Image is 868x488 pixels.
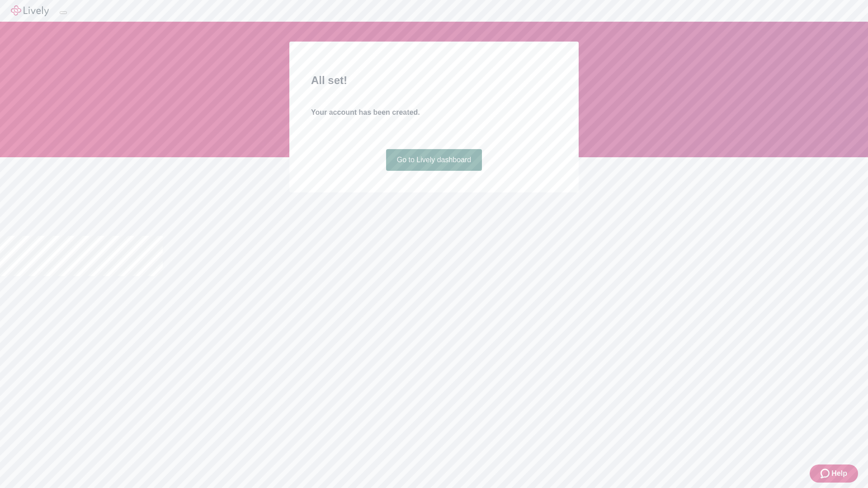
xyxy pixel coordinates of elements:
[311,107,557,118] h4: Your account has been created.
[821,468,831,479] svg: Zendesk support icon
[386,149,482,171] a: Go to Lively dashboard
[11,5,49,16] img: Lively
[810,465,858,483] button: Zendesk support iconHelp
[311,72,557,89] h2: All set!
[60,11,67,14] button: Log out
[831,468,847,479] span: Help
